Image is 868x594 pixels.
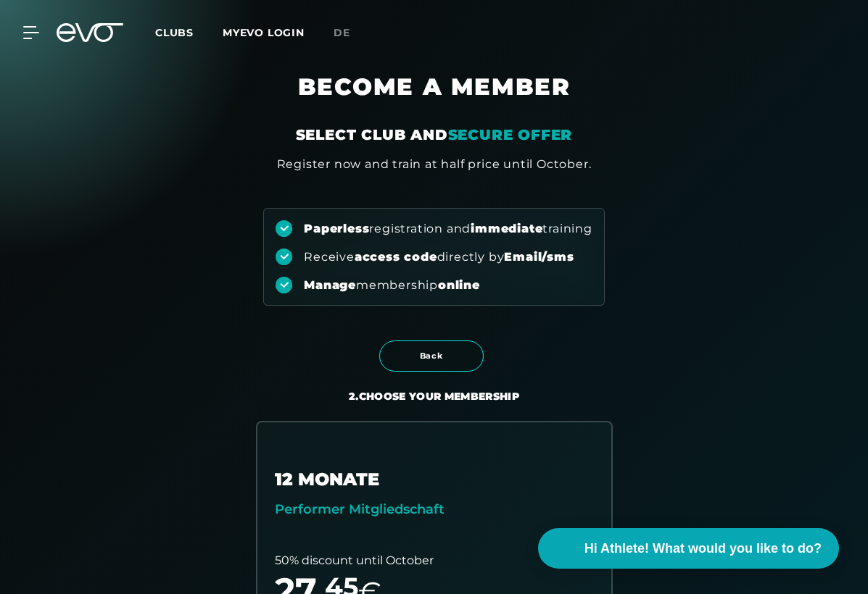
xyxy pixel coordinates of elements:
a: Back [379,341,489,355]
a: Clubs [155,25,223,39]
a: de [334,25,368,41]
div: Register now and train at half price until October. [277,156,592,173]
button: Hi Athlete! What would you like to do? [538,528,839,569]
strong: Email/sms [504,250,574,264]
em: SECURE OFFER [448,126,573,143]
span: Back [393,350,470,362]
span: Hi Athlete! What would you like to do? [584,539,822,559]
strong: access code [355,250,437,264]
h1: BECOME A MEMBER [101,72,768,125]
strong: online [438,278,480,292]
strong: immediate [471,222,542,235]
div: registration and training [304,221,592,237]
div: 2. Choose your membership [349,389,519,403]
span: Clubs [155,26,194,39]
strong: Paperless [304,222,369,235]
div: SELECT CLUB AND [296,125,573,145]
div: membership [304,277,480,293]
div: Receive directly by [304,249,574,265]
a: MYEVO LOGIN [223,26,305,39]
span: de [334,26,350,39]
strong: Manage [304,278,356,292]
